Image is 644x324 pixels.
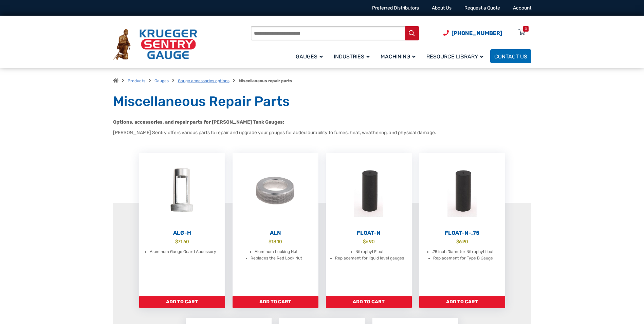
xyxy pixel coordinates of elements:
[381,53,416,60] span: Machining
[175,239,178,244] span: $
[326,296,412,308] a: Add to cart: “Float-N”
[464,5,500,11] a: Request a Quote
[139,153,225,296] a: ALG-H $71.60 Aluminum Gauge Guard Accessory
[128,78,145,83] a: Products
[513,5,531,11] a: Account
[335,255,404,262] li: Replacement for liquid level gauges
[419,230,505,236] h2: Float-N-.75
[456,239,459,244] span: $
[150,249,216,255] li: Aluminum Gauge Guard Accessory
[269,239,271,244] span: $
[113,129,531,136] p: [PERSON_NAME] Sentry offers various parts to repair and upgrade your gauges for added durability ...
[490,49,531,63] a: Contact Us
[233,153,318,296] a: ALN $18.10 Aluminum Locking Nut Replaces the Red Lock Nut
[269,239,282,244] bdi: 18.10
[296,53,323,60] span: Gauges
[175,239,189,244] bdi: 71.60
[178,78,229,83] a: Gauge accessories options
[326,230,412,236] h2: Float-N
[233,296,318,308] a: Add to cart: “ALN”
[239,78,292,83] strong: Miscellaneous repair parts
[525,26,527,32] div: 0
[494,53,527,60] span: Contact Us
[233,153,318,228] img: ALN
[292,48,330,64] a: Gauges
[154,78,169,83] a: Gauges
[372,5,419,11] a: Preferred Distributors
[419,296,505,308] a: Add to cart: “Float-N-.75”
[355,249,384,255] li: Nitrophyl Float
[251,255,302,262] li: Replaces the Red Lock Nut
[233,230,318,236] h2: ALN
[139,153,225,228] img: ALG-OF
[330,48,376,64] a: Industries
[139,296,225,308] a: Add to cart: “ALG-H”
[334,53,370,60] span: Industries
[422,48,490,64] a: Resource Library
[113,119,284,125] strong: Options, accessories, and repair parts for [PERSON_NAME] Tank Gauges:
[113,93,531,110] h1: Miscellaneous Repair Parts
[432,249,494,255] li: .75 inch Diameter Nitrophyl float
[326,153,412,296] a: Float-N $6.90 Nitrophyl Float Replacement for liquid level gauges
[139,230,225,236] h2: ALG-H
[456,239,468,244] bdi: 6.90
[426,53,483,60] span: Resource Library
[326,153,412,228] img: Float-N
[419,153,505,296] a: Float-N-.75 $6.90 .75 inch Diameter Nitrophyl float Replacement for Type B Gauge
[363,239,375,244] bdi: 6.90
[452,30,502,36] span: [PHONE_NUMBER]
[255,249,298,255] li: Aluminum Locking Nut
[113,29,197,60] img: Krueger Sentry Gauge
[432,5,452,11] a: About Us
[363,239,366,244] span: $
[419,153,505,228] img: Float-N
[433,255,493,262] li: Replacement for Type B Gauge
[376,48,422,64] a: Machining
[443,29,502,37] a: Phone Number (920) 434-8860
